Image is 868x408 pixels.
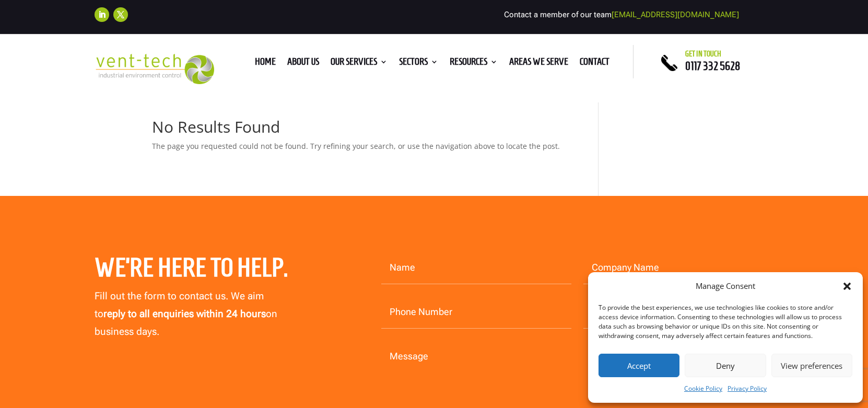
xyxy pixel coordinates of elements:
[103,308,266,320] strong: reply to all enquiries within 24 hours
[95,290,264,320] span: Fill out the form to contact us. We aim to
[381,252,571,284] input: Name
[509,58,568,69] a: Areas We Serve
[685,50,721,58] span: Get in touch
[580,58,609,69] a: Contact
[599,354,679,377] button: Accept
[684,382,722,395] a: Cookie Policy
[95,7,109,22] a: Follow on LinkedIn
[685,60,740,72] a: 0117 332 5628
[612,10,739,19] a: [EMAIL_ADDRESS][DOMAIN_NAME]
[599,303,851,341] div: To provide the best experiences, we use technologies like cookies to store and/or access device i...
[728,382,767,395] a: Privacy Policy
[95,54,214,85] img: 2023-09-27T08_35_16.549ZVENT-TECH---Clear-background
[95,252,312,288] h2: We’re here to help.
[583,252,773,284] input: Company Name
[381,296,571,329] input: Phone Number
[771,354,852,377] button: View preferences
[842,281,852,292] div: Close dialog
[399,58,438,69] a: Sectors
[152,119,567,140] h1: No Results Found
[152,140,567,153] p: The page you requested could not be found. Try refining your search, or use the navigation above ...
[113,7,128,22] a: Follow on X
[504,10,739,19] span: Contact a member of our team
[450,58,498,69] a: Resources
[583,296,773,329] input: Email
[696,280,755,293] div: Manage Consent
[255,58,276,69] a: Home
[685,354,766,377] button: Deny
[331,58,388,69] a: Our Services
[287,58,319,69] a: About us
